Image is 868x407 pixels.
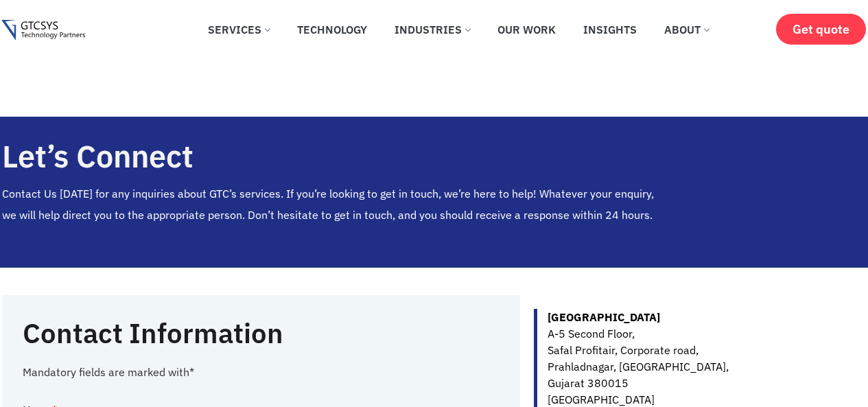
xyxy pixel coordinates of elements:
a: Services [198,14,280,45]
h3: Let’s Connect [2,139,669,174]
img: Gtcsys logo [1,20,84,41]
strong: [GEOGRAPHIC_DATA] [548,310,660,324]
span: Get quote [793,22,849,36]
a: Insights [573,14,647,45]
a: Technology [287,14,377,45]
a: Get quote [776,14,866,45]
a: About [654,14,719,45]
p: Contact Us [DATE] for any inquiries about GTC’s services. If you’re looking to get in touch, we’r... [2,183,669,225]
a: Our Work [487,14,566,45]
a: Industries [384,14,480,45]
div: Mandatory fields are marked with* [23,364,500,380]
h2: Contact Information [23,316,462,350]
